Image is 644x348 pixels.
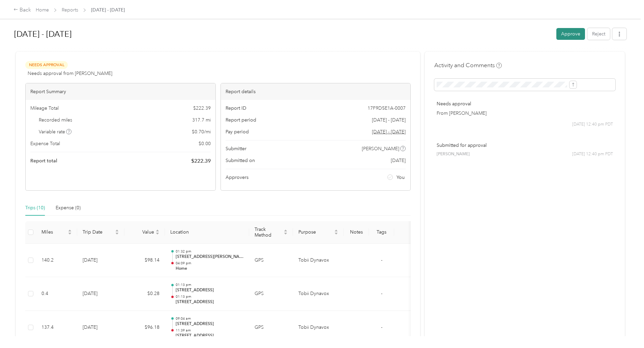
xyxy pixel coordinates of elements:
p: Home [176,266,244,272]
th: Track Method [249,221,293,244]
p: [STREET_ADDRESS] [176,333,244,339]
span: Mileage Total [30,105,59,112]
span: $ 0.00 [199,140,211,147]
iframe: Everlance-gr Chat Button Frame [606,310,644,348]
th: Miles [36,221,77,244]
span: Track Method [255,226,282,238]
span: Expense Total [30,140,60,147]
span: [PERSON_NAME] [437,151,470,157]
td: GPS [249,244,293,277]
p: [STREET_ADDRESS] [176,299,244,305]
span: Pay period [226,128,249,135]
span: Purpose [298,229,333,235]
span: 17F9D5E1A-0007 [368,105,406,112]
span: [DATE] - [DATE] [91,6,125,14]
span: 317.7 mi [192,116,211,124]
td: 137.4 [36,311,77,345]
span: caret-down [334,232,338,236]
p: 09:04 am [176,316,244,321]
td: $98.14 [124,244,165,277]
span: caret-up [334,229,338,233]
p: [STREET_ADDRESS] [176,287,244,293]
th: Tags [369,221,394,244]
span: Submitted on [226,157,255,164]
button: Approve [556,28,585,40]
span: Submitter [226,145,246,152]
span: $ 222.39 [193,105,211,112]
span: Report period [226,116,256,124]
a: Home [36,7,49,13]
td: GPS [249,277,293,311]
td: [DATE] [77,244,124,277]
p: 11:39 am [176,328,244,333]
div: Back [13,6,31,14]
span: Recorded miles [39,116,72,124]
td: Tobii Dynavox [293,244,344,277]
span: - [381,324,382,330]
span: [DATE] - [DATE] [372,116,406,124]
span: caret-down [115,232,119,236]
p: Needs approval [437,100,613,107]
th: Purpose [293,221,344,244]
td: [DATE] [77,311,124,345]
span: caret-down [284,232,288,236]
span: $ 0.70 / mi [192,128,211,135]
th: Trip Date [77,221,124,244]
span: caret-up [115,229,119,233]
div: Report details [221,83,411,100]
td: GPS [249,311,293,345]
span: caret-up [155,229,159,233]
p: From [PERSON_NAME] [437,110,613,117]
span: $ 222.39 [191,157,211,165]
a: Reports [62,7,78,13]
button: Reject [587,28,610,40]
span: [DATE] 12:40 pm PDT [572,122,613,128]
th: Location [165,221,249,244]
div: Report Summary [26,83,215,100]
span: - [381,291,382,296]
span: Report total [30,157,57,164]
h1: Aug 25 - 31, 2025 [14,26,552,42]
span: caret-down [68,232,72,236]
p: 04:09 pm [176,261,244,266]
th: Notes [344,221,369,244]
span: Needs approval from [PERSON_NAME] [28,70,112,77]
span: Report ID [226,105,246,112]
span: - [381,257,382,263]
p: 01:13 pm [176,294,244,299]
span: [PERSON_NAME] [362,145,399,152]
span: Miles [41,229,66,235]
span: Trip Date [83,229,114,235]
td: [DATE] [77,277,124,311]
p: 01:13 pm [176,283,244,287]
span: caret-up [284,229,288,233]
div: Expense (0) [56,204,81,212]
p: 01:32 pm [176,249,244,254]
span: Approvers [226,174,248,181]
span: You [397,174,405,181]
p: Submitted for approval [437,142,613,149]
span: Value [130,229,154,235]
th: Value [124,221,165,244]
div: Trips (10) [25,204,45,212]
td: Tobii Dynavox [293,277,344,311]
td: $96.18 [124,311,165,345]
span: Needs Approval [25,61,68,69]
td: $0.28 [124,277,165,311]
td: Tobii Dynavox [293,311,344,345]
h4: Activity and Comments [434,61,502,70]
span: Variable rate [39,128,72,135]
span: Go to pay period [372,128,406,135]
p: [STREET_ADDRESS][PERSON_NAME][PERSON_NAME] [176,254,244,260]
span: caret-up [68,229,72,233]
td: 0.4 [36,277,77,311]
span: [DATE] 12:40 pm PDT [572,151,613,157]
span: caret-down [155,232,159,236]
td: 140.2 [36,244,77,277]
p: [STREET_ADDRESS] [176,321,244,327]
span: [DATE] [391,157,406,164]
